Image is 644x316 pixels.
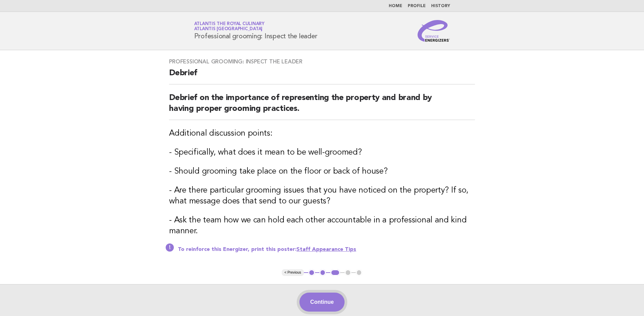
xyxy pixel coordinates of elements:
[169,128,475,139] h3: Additional discussion points:
[418,20,450,42] img: Service Energizers
[169,215,475,237] h3: - Ask the team how we can hold each other accountable in a professional and kind manner.
[330,269,340,276] button: 3
[169,166,475,177] h3: - Should grooming take place on the floor or back of house?
[194,22,317,40] h1: Professional grooming: Inspect the leader
[169,185,475,207] h3: - Are there particular grooming issues that you have noticed on the property? If so, what message...
[169,58,475,65] h3: Professional grooming: Inspect the leader
[389,4,402,8] a: Home
[296,247,356,252] a: Staff Appearance Tips
[299,293,345,312] button: Continue
[282,269,304,276] button: < Previous
[408,4,426,8] a: Profile
[169,93,475,120] h2: Debrief on the importance of representing the property and brand by having proper grooming practi...
[194,27,263,32] span: Atlantis [GEOGRAPHIC_DATA]
[431,4,450,8] a: History
[169,147,475,158] h3: - Specifically, what does it mean to be well-groomed?
[319,269,326,276] button: 2
[178,246,475,253] p: To reinforce this Energizer, print this poster:
[308,269,315,276] button: 1
[194,22,264,31] a: Atlantis the Royal CulinaryAtlantis [GEOGRAPHIC_DATA]
[169,68,475,84] h2: Debrief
